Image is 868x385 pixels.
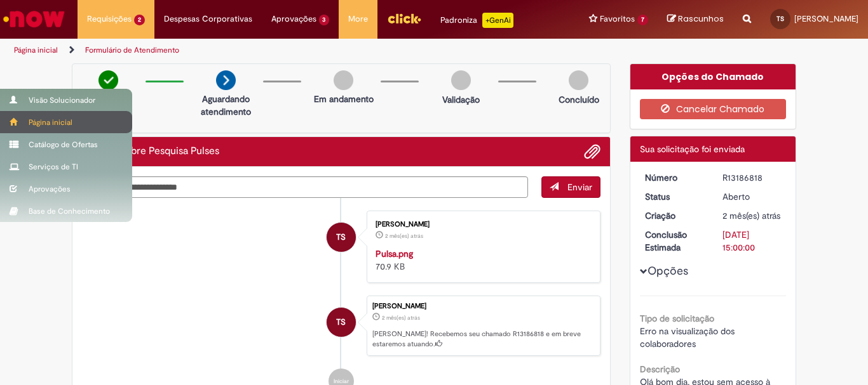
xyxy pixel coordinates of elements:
[722,210,780,221] time: 16/06/2025 00:34:46
[640,99,787,119] button: Cancelar Chamado
[382,314,420,322] span: 2 mês(es) atrás
[348,13,368,25] span: More
[382,314,420,322] time: 16/06/2025 00:34:46
[372,329,593,349] p: [PERSON_NAME]! Recebemos seu chamado R13186818 e em breve estaremos atuando.
[336,307,346,337] span: TS
[794,13,858,24] span: [PERSON_NAME]
[640,313,714,324] b: Tipo de solicitação
[637,15,648,25] span: 7
[216,70,236,90] img: arrow-next.png
[82,146,219,157] h2: Dúvidas sobre Pesquisa Pulses Histórico de tíquete
[376,247,587,273] div: 70.9 KB
[164,13,252,25] span: Despesas Corporativas
[569,70,588,90] img: img-circle-grey.png
[271,13,316,25] span: Aprovações
[14,45,58,55] a: Página inicial
[667,13,724,25] a: Rascunhos
[334,70,353,90] img: img-circle-grey.png
[567,181,592,193] span: Enviar
[776,15,784,23] span: TS
[376,221,587,228] div: [PERSON_NAME]
[376,248,413,259] a: Pulsa.png
[134,15,145,25] span: 2
[1,6,67,32] img: ServiceNow
[635,209,714,222] dt: Criação
[440,13,513,28] div: Padroniza
[559,93,599,106] p: Concluído
[82,296,600,356] li: Tarcisio Silva Santos
[319,15,330,25] span: 3
[722,210,780,221] span: 2 mês(es) atrás
[600,13,635,25] span: Favoritos
[82,176,528,198] textarea: Digite sua mensagem aqui...
[482,13,513,28] p: +GenAi
[327,308,356,337] div: Tarcisio Silva Santos
[722,209,782,222] div: 16/06/2025 00:34:46
[635,228,714,254] dt: Conclusão Estimada
[385,232,423,240] time: 16/06/2025 00:34:10
[10,39,569,62] ul: Trilhas de página
[640,363,680,375] b: Descrição
[640,325,737,349] span: Erro na visualização dos colaboradores
[722,228,782,254] div: [DATE] 15:00:00
[442,93,480,106] p: Validação
[195,93,257,118] p: Aguardando atendimento
[85,45,179,55] a: Formulário de Atendimento
[387,9,421,28] img: click_logo_yellow_360x200.png
[98,70,118,90] img: check-circle-green.png
[87,13,132,25] span: Requisições
[314,93,374,105] p: Em andamento
[678,13,724,25] span: Rascunhos
[336,222,346,252] span: TS
[584,143,600,160] button: Adicionar anexos
[635,190,714,203] dt: Status
[327,223,356,252] div: Tarcisio Silva Santos
[630,64,796,89] div: Opções do Chamado
[722,171,782,184] div: R13186818
[451,70,471,90] img: img-circle-grey.png
[722,190,782,203] div: Aberto
[640,143,745,155] span: Sua solicitação foi enviada
[372,303,593,310] div: [PERSON_NAME]
[541,176,600,198] button: Enviar
[635,171,714,184] dt: Número
[385,232,423,240] span: 2 mês(es) atrás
